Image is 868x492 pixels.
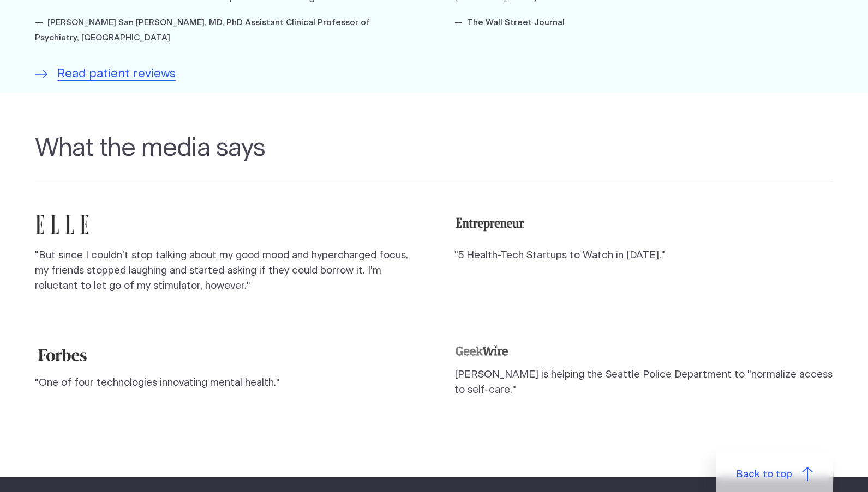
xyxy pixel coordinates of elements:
[454,367,834,398] p: [PERSON_NAME] is helping the Seattle Police Department to "normalize access to self-care."
[35,375,414,391] p: "One of four technologies innovating mental health."
[454,248,834,263] p: "5 Health-Tech Startups to Watch in [DATE]."
[736,467,792,482] span: Back to top
[454,19,565,27] cite: — The Wall Street Journal
[35,19,370,42] cite: — [PERSON_NAME] San [PERSON_NAME], MD, PhD Assistant Clinical Professor of Psychiatry, [GEOGRAPHI...
[35,133,834,179] h2: What the media says
[35,248,414,294] p: "But since I couldn't stop talking about my good mood and hypercharged focus, my friends stopped ...
[35,65,176,83] a: Read patient reviews
[57,65,176,83] span: Read patient reviews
